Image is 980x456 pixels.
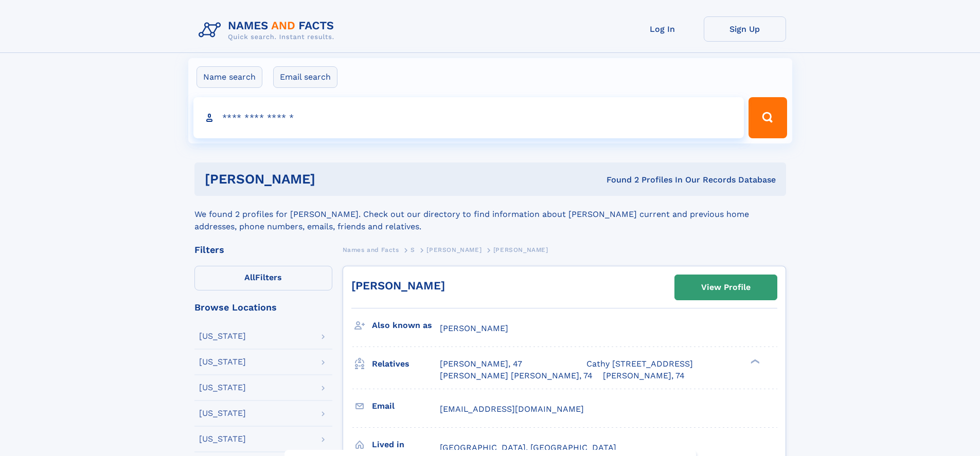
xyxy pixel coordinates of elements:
[194,16,343,44] img: Logo Names and Facts
[199,435,246,443] div: [US_STATE]
[194,266,332,290] label: Filters
[372,355,440,373] h3: Relatives
[351,279,445,292] a: [PERSON_NAME]
[411,246,415,253] span: S
[199,358,246,366] div: [US_STATE]
[193,97,744,138] input: search input
[440,404,584,414] span: [EMAIL_ADDRESS][DOMAIN_NAME]
[586,358,693,370] a: Cathy [STREET_ADDRESS]
[343,243,399,256] a: Names and Facts
[675,275,777,300] a: View Profile
[603,370,685,381] a: [PERSON_NAME], 74
[426,243,482,256] a: [PERSON_NAME]
[621,16,704,42] a: Log In
[461,174,776,186] div: Found 2 Profiles In Our Records Database
[199,409,246,417] div: [US_STATE]
[372,397,440,415] h3: Email
[701,276,751,299] div: View Profile
[372,436,440,453] h3: Lived in
[199,332,246,340] div: [US_STATE]
[426,246,482,253] span: [PERSON_NAME]
[199,384,246,392] div: [US_STATE]
[704,16,786,42] a: Sign Up
[372,317,440,334] h3: Also known as
[440,323,508,333] span: [PERSON_NAME]
[411,243,415,256] a: S
[440,443,616,452] span: [GEOGRAPHIC_DATA], [GEOGRAPHIC_DATA]
[194,245,332,254] div: Filters
[194,303,332,312] div: Browse Locations
[440,358,522,370] a: [PERSON_NAME], 47
[748,358,760,365] div: ❯
[749,97,787,138] button: Search Button
[440,370,593,381] a: [PERSON_NAME] [PERSON_NAME], 74
[273,66,337,88] label: Email search
[197,66,262,88] label: Name search
[205,173,461,186] h1: [PERSON_NAME]
[194,196,786,233] div: We found 2 profiles for [PERSON_NAME]. Check out our directory to find information about [PERSON_...
[493,246,548,253] span: [PERSON_NAME]
[244,272,255,282] span: All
